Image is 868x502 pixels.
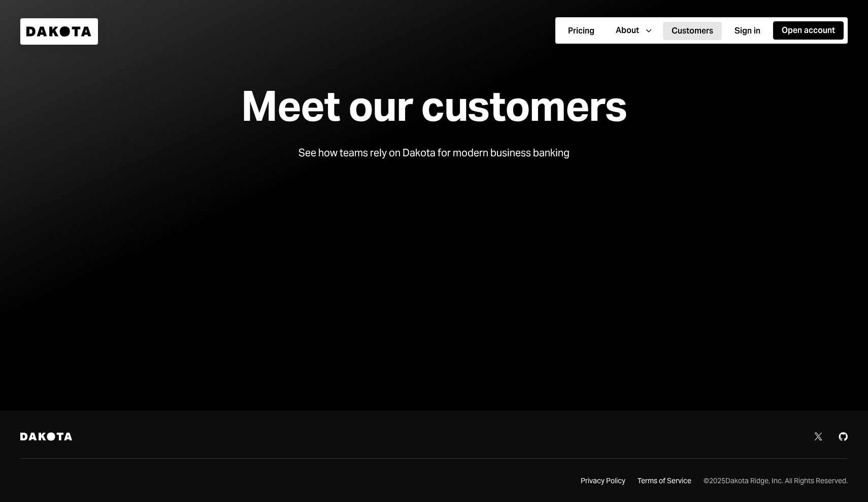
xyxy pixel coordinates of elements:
a: Privacy Policy [581,475,625,486]
div: Terms of Service [638,476,691,486]
button: About [607,21,659,40]
a: Pricing [559,21,603,41]
a: Terms of Service [638,475,691,486]
a: Sign in [726,21,769,41]
div: © 2025 Dakota Ridge, Inc. All Rights Reserved. [704,476,848,486]
div: See how teams rely on Dakota for modern business banking [298,145,570,160]
button: Pricing [559,22,603,40]
div: Meet our customers [241,83,626,129]
button: Sign in [726,22,769,40]
button: Customers [663,22,722,40]
div: About [616,25,639,36]
div: Privacy Policy [581,476,625,486]
a: Customers [663,21,722,41]
button: Open account [773,21,844,40]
